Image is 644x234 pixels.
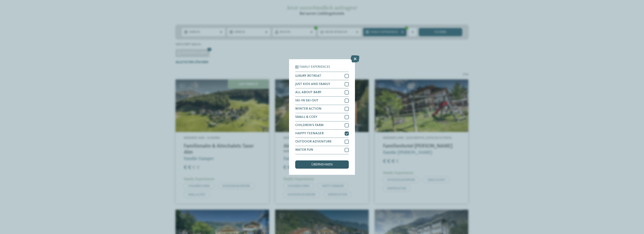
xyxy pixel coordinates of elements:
[295,140,332,143] span: OUTDOOR ADVENTURE
[295,132,324,135] span: HAPPY TEENAGER
[295,99,318,102] span: SKI-IN SKI-OUT
[295,74,321,78] span: LUXURY RETREAT
[295,115,317,119] span: SMALL & COSY
[295,107,321,111] span: WINTER ACTION
[300,65,330,69] span: Family Experiences
[295,91,321,94] span: ALL ABOUT BABY
[311,163,333,166] span: übernehmen
[295,148,313,152] span: WATER FUN
[295,124,323,127] span: CHILDREN’S FARM
[295,83,330,86] span: JUST KIDS AND FAMILY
